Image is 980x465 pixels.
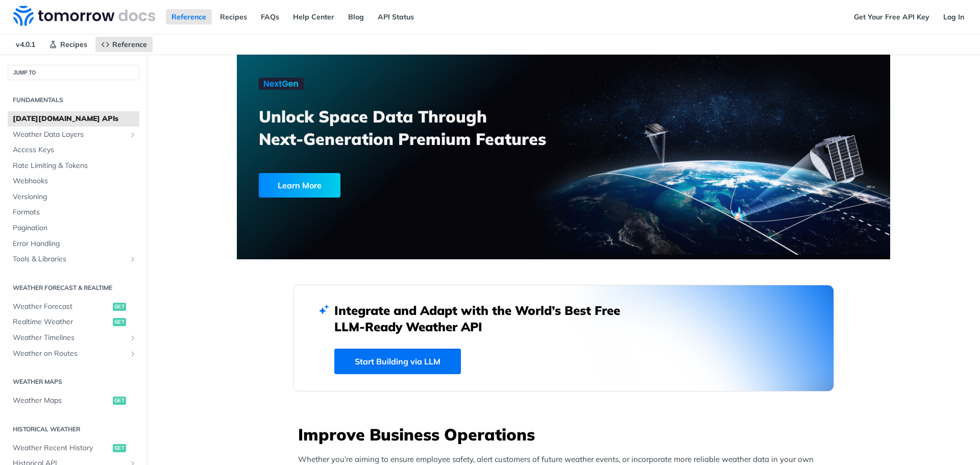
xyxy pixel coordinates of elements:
span: Recipes [60,40,87,49]
a: API Status [372,9,420,25]
span: Realtime Weather [13,317,110,327]
span: Tools & Libraries [13,254,126,264]
a: Weather Data LayersShow subpages for Weather Data Layers [8,127,139,142]
a: Reference [166,9,212,25]
span: Error Handling [13,239,137,249]
span: Pagination [13,223,137,233]
a: Realtime Weatherget [8,314,139,330]
a: Learn More [259,173,511,198]
a: Rate Limiting & Tokens [8,158,139,174]
a: FAQs [255,9,285,25]
a: Weather TimelinesShow subpages for Weather Timelines [8,330,139,346]
a: Weather on RoutesShow subpages for Weather on Routes [8,346,139,361]
span: Weather Forecast [13,302,110,312]
span: Reference [112,40,147,49]
span: Formats [13,207,137,217]
a: Get Your Free API Key [848,9,935,25]
a: Weather Forecastget [8,299,139,314]
span: Rate Limiting & Tokens [13,161,137,171]
button: Show subpages for Weather on Routes [129,350,137,358]
span: [DATE][DOMAIN_NAME] APIs [13,114,137,124]
span: Versioning [13,192,137,202]
h2: Historical Weather [8,425,139,434]
span: Weather Recent History [13,443,110,453]
a: Tools & LibrariesShow subpages for Tools & Libraries [8,252,139,267]
span: get [113,318,126,326]
img: Tomorrow.io Weather API Docs [13,6,155,26]
span: Weather Timelines [13,333,126,343]
a: Log In [938,9,970,25]
span: get [113,444,126,452]
a: Start Building via LLM [334,349,461,374]
a: Access Keys [8,142,139,158]
button: Show subpages for Tools & Libraries [129,255,137,263]
button: Show subpages for Weather Timelines [129,334,137,342]
a: Formats [8,205,139,220]
a: Blog [342,9,370,25]
span: Weather Data Layers [13,130,126,140]
a: Versioning [8,189,139,205]
a: Recipes [43,37,93,52]
span: get [113,303,126,311]
a: Weather Recent Historyget [8,440,139,456]
div: Learn More [259,173,340,198]
h2: Integrate and Adapt with the World’s Best Free LLM-Ready Weather API [334,302,635,335]
a: Weather Mapsget [8,393,139,408]
a: Pagination [8,221,139,236]
a: [DATE][DOMAIN_NAME] APIs [8,111,139,127]
h3: Unlock Space Data Through Next-Generation Premium Features [259,105,575,150]
a: Reference [95,37,153,52]
a: Error Handling [8,236,139,252]
span: Weather on Routes [13,349,126,359]
a: Help Center [287,9,340,25]
h3: Improve Business Operations [298,423,834,446]
a: Webhooks [8,174,139,189]
span: get [113,397,126,405]
h2: Weather Forecast & realtime [8,283,139,292]
button: JUMP TO [8,65,139,80]
h2: Weather Maps [8,377,139,386]
a: Recipes [214,9,253,25]
h2: Fundamentals [8,95,139,105]
span: Weather Maps [13,396,110,406]
img: NextGen [259,78,304,90]
span: v4.0.1 [10,37,41,52]
span: Webhooks [13,176,137,186]
button: Show subpages for Weather Data Layers [129,131,137,139]
span: Access Keys [13,145,137,155]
